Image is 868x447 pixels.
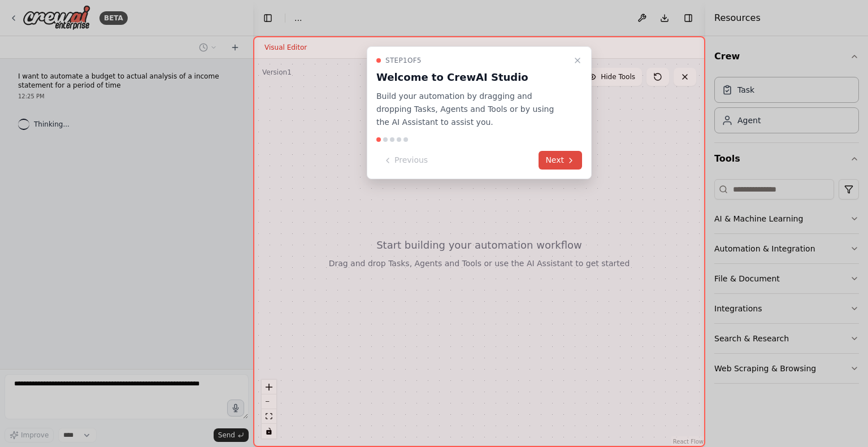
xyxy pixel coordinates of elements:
[385,56,422,65] span: Step 1 of 5
[539,151,582,170] button: Next
[260,10,276,26] button: Hide left sidebar
[376,151,435,170] button: Previous
[376,70,568,85] h3: Welcome to CrewAI Studio
[376,90,568,128] p: Build your automation by dragging and dropping Tasks, Agents and Tools or by using the AI Assista...
[571,54,584,67] button: Close walkthrough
